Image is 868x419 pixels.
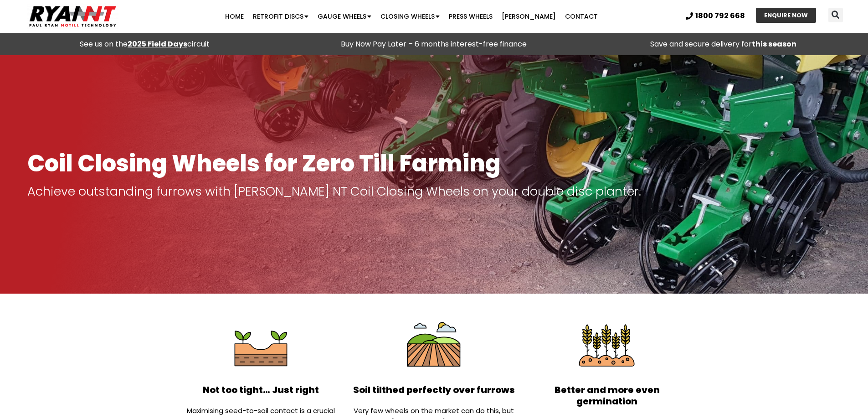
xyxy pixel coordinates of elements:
p: Save and secure delivery for [583,38,863,51]
img: Ryan NT logo [27,2,118,31]
span: ENQUIRE NOW [764,12,808,18]
p: Not too tight… Just right [179,384,343,396]
div: Search [828,8,843,22]
a: Retrofit Discs [248,7,313,26]
a: Home [221,7,248,26]
h1: Coil Closing Wheels for Zero Till Farming [27,151,841,176]
div: See us on the circuit [5,38,285,51]
a: Closing Wheels [376,7,444,26]
p: Better and more even germination [525,384,689,407]
a: ENQUIRE NOW [756,8,816,23]
strong: this season [752,39,796,49]
a: 1800 792 668 [686,12,745,20]
p: Soil tilthed perfectly over furrows [352,384,516,396]
p: Buy Now Pay Later – 6 months interest-free finance [294,38,574,51]
a: Contact [560,7,602,26]
p: Achieve outstanding furrows with [PERSON_NAME] NT Coil Closing Wheels on your double disc planter. [27,185,841,198]
a: [PERSON_NAME] [497,7,560,26]
img: Better and more even germination [574,314,640,380]
a: 2025 Field Days [128,39,187,49]
img: Not too tight… Just right [228,314,294,380]
nav: Menu [168,7,654,26]
span: 1800 792 668 [695,12,745,20]
img: Soil tilthed perfectly over furrows [401,314,467,380]
a: Press Wheels [444,7,497,26]
a: Gauge Wheels [313,7,376,26]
